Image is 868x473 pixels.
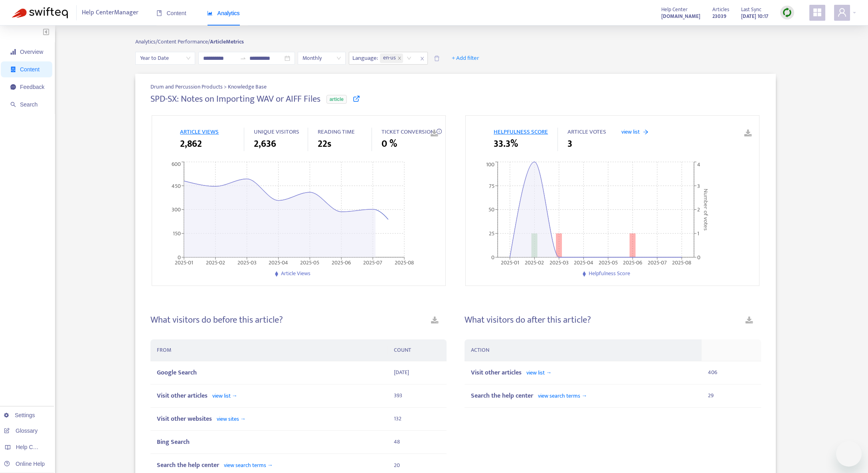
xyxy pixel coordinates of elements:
tspan: 2025-04 [574,258,593,267]
span: READING TIME [318,127,355,137]
span: Visit other articles [157,390,208,401]
tspan: 0 [178,253,181,262]
span: Search the help center [471,390,533,401]
a: Glossary [4,428,38,434]
tspan: 100 [486,160,494,169]
span: HELPFULNESS SCORE [494,127,548,137]
tspan: 4 [697,160,700,169]
span: 48 [394,437,400,446]
tspan: 1 [697,229,699,238]
a: Online Help [4,461,45,467]
tspan: 2025-08 [395,258,414,267]
span: swap-right [240,55,246,61]
img: Swifteq [12,7,68,18]
span: Language : [349,52,379,64]
tspan: 600 [172,160,181,169]
tspan: 2025-06 [332,258,351,267]
span: close-circle [285,55,290,61]
span: close [397,56,401,60]
a: Settings [4,412,35,418]
tspan: 2025-01 [175,258,193,267]
span: Help Center [661,5,688,14]
strong: [DATE] 10:17 [741,12,768,21]
span: to [240,55,246,61]
span: 20 [394,461,400,470]
span: book [156,10,162,16]
span: view search terms → [538,391,587,400]
span: Search the help center [157,460,219,471]
span: Monthly [303,52,341,64]
span: area-chart [207,10,213,16]
tspan: 2 [697,205,700,215]
span: + Add filter [452,53,479,63]
span: Visit other articles [471,367,522,378]
span: Content [156,10,186,16]
tspan: 2025-02 [206,258,225,267]
span: 2,636 [254,137,276,151]
span: 393 [394,391,402,400]
tspan: 300 [172,205,181,215]
span: Drum and Percussion Products [150,82,224,91]
span: > [224,82,228,91]
span: en-us [383,53,396,63]
span: UNIQUE VISITORS [254,127,299,137]
span: view search terms → [224,461,273,470]
span: 3 [567,137,572,151]
span: Year to Date [140,52,190,64]
span: view list → [212,391,237,400]
tspan: 75 [489,181,494,191]
span: Visit other websites [157,414,212,424]
span: signal [10,49,16,55]
span: delete [434,55,440,61]
h4: SPD-SX: Notes on Importing WAV or AIFF Files [150,94,320,104]
h4: What visitors do after this article? [465,315,591,325]
span: Last Sync [741,5,761,14]
span: 0 % [382,137,397,151]
span: article [326,95,347,104]
span: [DATE] [394,368,409,377]
a: [DOMAIN_NAME] [661,12,700,21]
span: view list [621,128,640,136]
strong: 23039 [712,12,726,21]
span: 22s [318,137,331,151]
span: 132 [394,414,401,423]
tspan: 2025-08 [672,258,691,267]
tspan: 50 [488,205,494,215]
tspan: 2025-06 [623,258,642,267]
span: Article Views [281,269,310,278]
h4: What visitors do before this article? [150,315,283,325]
span: ARTICLE VIEWS [180,127,219,137]
span: view sites → [217,414,246,424]
tspan: 2025-02 [525,258,544,267]
span: Overview [20,49,43,55]
span: ARTICLE VOTES [567,127,606,137]
strong: Article Metrics [210,37,244,46]
tspan: 2025-05 [301,258,320,267]
span: Analytics [207,10,240,16]
iframe: メッセージングウィンドウを開くボタン [836,441,862,467]
span: Help Center Manager [82,5,138,20]
span: 406 [708,368,717,377]
th: COUNT [388,339,447,361]
th: ACTION [465,339,702,361]
span: en-us [380,53,403,63]
th: FROM [150,339,388,361]
tspan: 0 [491,253,494,262]
tspan: 2025-07 [648,258,667,267]
span: Bing Search [157,437,190,447]
span: appstore [813,8,822,17]
tspan: 0 [697,253,700,262]
span: arrow-right [643,129,649,135]
tspan: 2025-01 [501,258,519,267]
span: Feedback [20,84,44,90]
span: 33.3% [494,137,518,151]
button: + Add filter [446,52,485,65]
span: 2,862 [180,137,202,151]
tspan: 2025-05 [599,258,618,267]
span: 29 [708,391,714,400]
span: TICKET CONVERSION [382,127,435,137]
tspan: 3 [697,181,700,191]
span: Google Search [157,367,197,378]
tspan: 2025-07 [364,258,383,267]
